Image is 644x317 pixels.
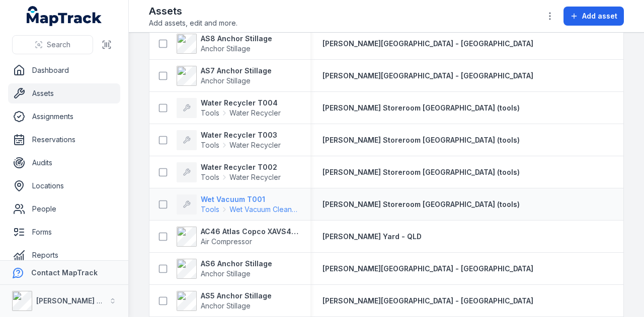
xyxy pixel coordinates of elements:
[8,245,120,265] a: Reports
[177,66,272,86] a: AS7 Anchor StillageAnchor Stillage
[201,194,298,204] strong: Wet Vacuum T001
[177,162,281,182] a: Water Recycler T002ToolsWater Recycler
[201,227,298,237] strong: AC46 Atlas Copco XAVS450
[201,204,219,215] span: Tools
[323,168,520,176] span: [PERSON_NAME] Storeroom [GEOGRAPHIC_DATA] (tools)
[36,296,119,305] strong: [PERSON_NAME] Group
[8,153,120,173] a: Audits
[8,199,120,219] a: People
[229,140,281,150] span: Water Recycler
[8,107,120,127] a: Assignments
[323,71,533,80] span: [PERSON_NAME][GEOGRAPHIC_DATA] - [GEOGRAPHIC_DATA]
[229,172,281,182] span: Water Recycler
[201,66,272,76] strong: AS7 Anchor Stillage
[201,269,251,278] span: Anchor Stillage
[201,98,281,108] strong: Water Recycler T004
[8,130,120,150] a: Reservations
[177,227,298,247] a: AC46 Atlas Copco XAVS450Air Compressor
[323,103,520,112] span: [PERSON_NAME] Storeroom [GEOGRAPHIC_DATA] (tools)
[582,11,617,21] span: Add asset
[229,204,298,215] span: Wet Vacuum Cleaner
[8,176,120,196] a: Locations
[149,4,237,18] h2: Assets
[323,264,533,273] span: [PERSON_NAME][GEOGRAPHIC_DATA] - [GEOGRAPHIC_DATA]
[201,130,281,140] strong: Water Recycler T003
[323,103,520,113] a: [PERSON_NAME] Storeroom [GEOGRAPHIC_DATA] (tools)
[177,34,272,54] a: AS8 Anchor StillageAnchor Stillage
[201,44,251,53] span: Anchor Stillage
[201,140,219,150] span: Tools
[323,39,533,48] span: [PERSON_NAME][GEOGRAPHIC_DATA] - [GEOGRAPHIC_DATA]
[323,264,533,274] a: [PERSON_NAME][GEOGRAPHIC_DATA] - [GEOGRAPHIC_DATA]
[177,194,298,215] a: Wet Vacuum T001ToolsWet Vacuum Cleaner
[27,6,102,26] a: MapTrack
[8,83,120,103] a: Assets
[201,301,251,310] span: Anchor Stillage
[201,76,251,85] span: Anchor Stillage
[177,98,281,118] a: Water Recycler T004ToolsWater Recycler
[177,130,281,150] a: Water Recycler T003ToolsWater Recycler
[323,167,520,177] a: [PERSON_NAME] Storeroom [GEOGRAPHIC_DATA] (tools)
[201,162,281,172] strong: Water Recycler T002
[323,136,520,144] span: [PERSON_NAME] Storeroom [GEOGRAPHIC_DATA] (tools)
[323,232,422,241] span: [PERSON_NAME] Yard - QLD
[12,35,93,54] button: Search
[201,237,252,246] span: Air Compressor
[8,60,120,80] a: Dashboard
[201,291,272,301] strong: AS5 Anchor Stillage
[201,259,272,269] strong: AS6 Anchor Stillage
[201,34,272,44] strong: AS8 Anchor Stillage
[323,199,520,209] a: [PERSON_NAME] Storeroom [GEOGRAPHIC_DATA] (tools)
[323,296,533,305] span: [PERSON_NAME][GEOGRAPHIC_DATA] - [GEOGRAPHIC_DATA]
[31,268,98,277] strong: Contact MapTrack
[563,7,624,26] button: Add asset
[323,71,533,81] a: [PERSON_NAME][GEOGRAPHIC_DATA] - [GEOGRAPHIC_DATA]
[323,135,520,145] a: [PERSON_NAME] Storeroom [GEOGRAPHIC_DATA] (tools)
[323,39,533,49] a: [PERSON_NAME][GEOGRAPHIC_DATA] - [GEOGRAPHIC_DATA]
[177,259,272,279] a: AS6 Anchor StillageAnchor Stillage
[149,18,237,28] span: Add assets, edit and more.
[323,200,520,208] span: [PERSON_NAME] Storeroom [GEOGRAPHIC_DATA] (tools)
[323,296,533,306] a: [PERSON_NAME][GEOGRAPHIC_DATA] - [GEOGRAPHIC_DATA]
[229,108,281,118] span: Water Recycler
[8,222,120,242] a: Forms
[177,291,272,311] a: AS5 Anchor StillageAnchor Stillage
[201,172,219,182] span: Tools
[47,40,70,50] span: Search
[201,108,219,118] span: Tools
[323,232,422,242] a: [PERSON_NAME] Yard - QLD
